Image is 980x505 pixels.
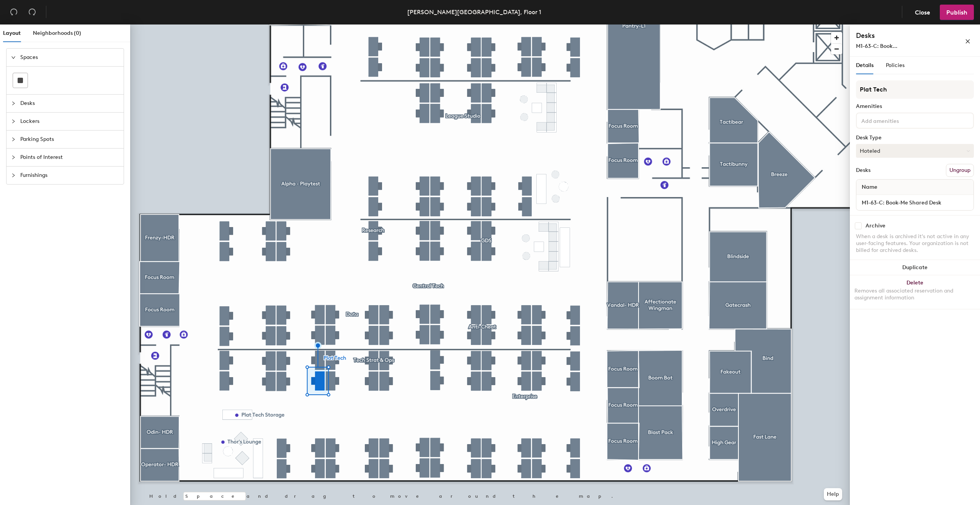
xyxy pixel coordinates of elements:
span: Spaces [20,49,119,66]
span: Layout [3,30,21,36]
button: Duplicate [850,260,980,275]
button: Hoteled [856,144,974,158]
span: M1-63-C: Book... [856,43,897,49]
div: Amenities [856,103,974,109]
button: Undo (⌘ + Z) [6,5,21,20]
div: Desks [856,167,871,173]
span: Policies [886,62,905,69]
span: undo [10,8,18,16]
span: Parking Spots [20,131,119,148]
span: Details [856,62,874,69]
span: expanded [11,55,16,60]
span: Name [858,180,881,194]
div: When a desk is archived it's not active in any user-facing features. Your organization is not bil... [856,233,974,254]
span: Desks [20,95,119,112]
span: collapsed [11,173,16,178]
span: Points of Interest [20,149,119,166]
button: Close [908,5,937,20]
input: Unnamed desk [858,197,972,208]
span: collapsed [11,101,16,106]
h4: Desks [856,31,940,41]
div: Desk Type [856,135,974,141]
input: Add amenities [860,116,929,125]
span: collapsed [11,119,16,124]
span: collapsed [11,137,16,142]
span: Furnishings [20,167,119,184]
span: Neighborhoods (0) [33,30,81,36]
button: Ungroup [946,164,974,177]
button: Help [824,488,842,500]
span: Close [915,9,930,16]
span: Lockers [20,113,119,130]
div: [PERSON_NAME][GEOGRAPHIC_DATA], Floor 1 [407,7,541,17]
span: collapsed [11,155,16,160]
button: DeleteRemoves all associated reservation and assignment information [850,275,980,309]
button: Publish [940,5,974,20]
span: Publish [946,9,967,16]
div: Archive [866,223,885,229]
button: Redo (⌘ + ⇧ + Z) [24,5,40,20]
span: close [965,39,970,44]
div: Removes all associated reservation and assignment information [854,288,975,301]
